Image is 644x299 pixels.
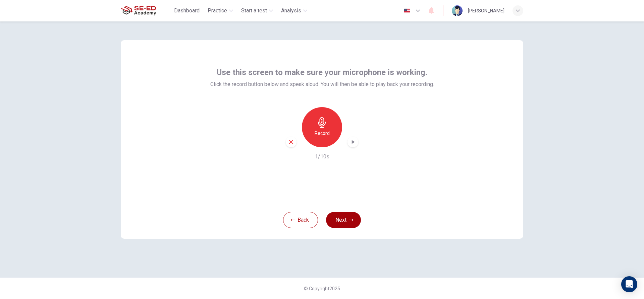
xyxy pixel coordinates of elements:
button: Start a test [238,5,276,17]
div: [PERSON_NAME] [468,7,504,15]
button: Back [283,212,318,228]
span: Click the record button below and speak aloud. You will then be able to play back your recording. [210,80,434,88]
img: en [403,8,411,13]
a: SE-ED Academy logo [121,4,171,17]
img: Profile picture [452,5,463,16]
h6: 1/10s [315,153,329,161]
button: Record [302,107,342,147]
span: Use this screen to make sure your microphone is working. [217,67,427,78]
span: © Copyright 2025 [304,286,340,291]
button: Analysis [278,5,310,17]
img: SE-ED Academy logo [121,4,156,17]
span: Practice [208,7,227,15]
div: Open Intercom Messenger [621,276,637,292]
button: Practice [205,5,236,17]
h6: Record [315,129,330,137]
span: Analysis [281,7,301,15]
span: Start a test [241,7,267,15]
span: Dashboard [174,7,200,15]
button: Next [326,212,361,228]
button: Dashboard [171,5,202,17]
